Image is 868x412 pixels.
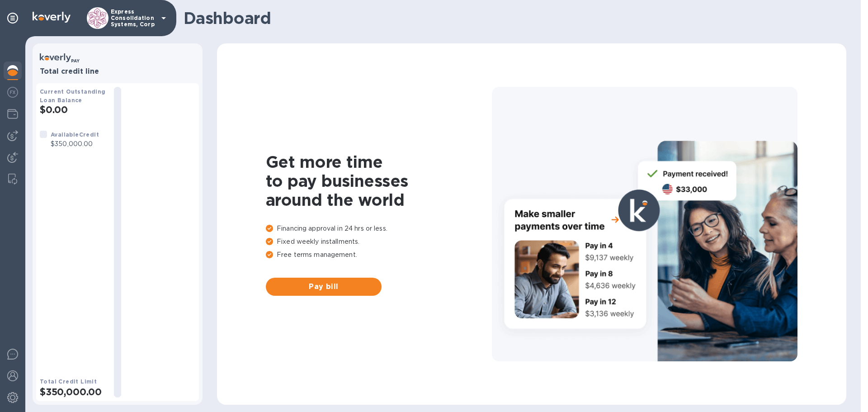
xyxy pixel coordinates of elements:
h1: Dashboard [184,9,842,28]
b: Available Credit [51,131,99,138]
img: Wallets [7,109,18,119]
span: Pay bill [273,281,374,292]
h2: $350,000.00 [40,386,107,398]
p: Fixed weekly installments. [266,237,492,246]
img: Logo [33,12,71,23]
p: Express Consolidation Systems, Corp [111,9,156,28]
img: Foreign exchange [7,87,18,98]
b: Total Credit Limit [40,378,97,385]
h3: Total credit line [40,67,195,76]
div: Pin categories [4,9,22,27]
button: Pay bill [266,278,382,296]
p: Free terms management. [266,250,492,260]
b: Current Outstanding Loan Balance [40,88,106,104]
h2: $0.00 [40,104,107,115]
p: Financing approval in 24 hrs or less. [266,224,492,233]
h1: Get more time to pay businesses around the world [266,152,492,209]
p: $350,000.00 [51,139,99,149]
